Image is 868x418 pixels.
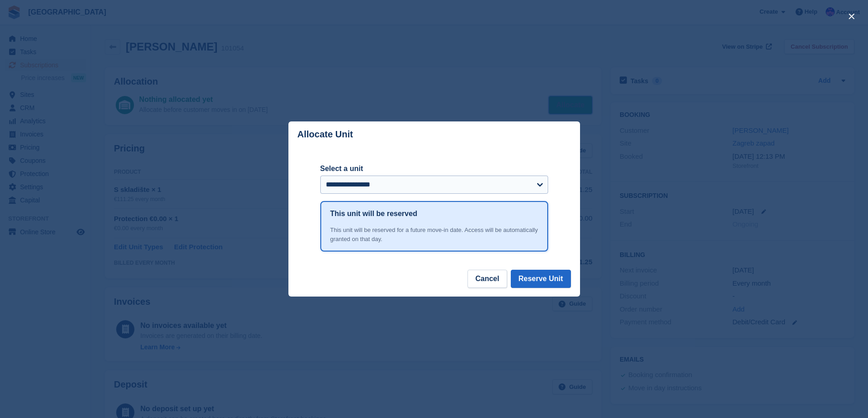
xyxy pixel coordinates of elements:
[320,163,548,174] label: Select a unit
[511,270,571,288] button: Reserve Unit
[330,208,417,219] h1: This unit will be reserved
[844,9,859,24] button: close
[330,226,538,243] div: This unit will be reserved for a future move-in date. Access will be automatically granted on tha...
[467,270,507,288] button: Cancel
[298,129,353,140] p: Allocate Unit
